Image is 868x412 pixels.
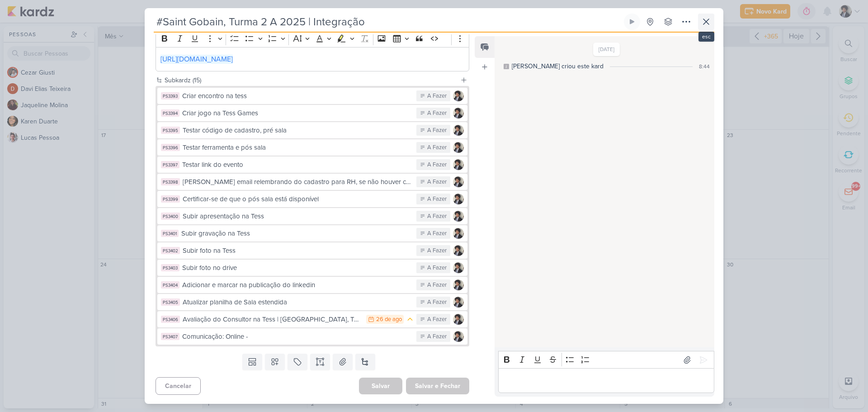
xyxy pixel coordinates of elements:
[182,331,412,342] div: Comunicação: Online -
[512,62,604,71] div: [PERSON_NAME] criou este kard
[157,328,467,345] button: PS3407 Comunicação: Online - A Fazer
[157,294,467,310] button: PS3405 Atualizar planilha de Sala estendida A Fazer
[427,212,447,221] div: A Fazer
[453,314,464,325] img: Pedro Luahn Simões
[453,331,464,342] img: Pedro Luahn Simões
[165,76,457,85] div: Subkardz (15)
[161,316,180,323] div: PS3406
[453,228,464,239] img: Pedro Luahn Simões
[161,213,180,220] div: PS3400
[156,47,469,72] div: Editor editing area: main
[182,280,412,290] div: Adicionar e marcar na publicação do linkedin
[157,122,467,138] button: PS3395 Testar código de cadastro, pré sala A Fazer
[427,195,447,204] div: A Fazer
[161,195,180,203] div: PS3399
[183,297,412,308] div: Atualizar planilha de Sala estendida
[498,368,714,393] div: Editor editing area: main
[161,333,179,340] div: PS3407
[181,228,412,239] div: Subir gravação na Tess
[699,62,710,71] div: 8:44
[427,229,447,238] div: A Fazer
[453,142,464,153] img: Pedro Luahn Simões
[157,174,467,190] button: PS3398 [PERSON_NAME] email relembrando do cadastro para RH, se não houver cadastros ainda A Fazer
[154,14,622,30] input: Kard Sem Título
[453,194,464,204] img: Pedro Luahn Simões
[453,245,464,256] img: Pedro Luahn Simões
[157,105,467,121] button: PS3394 Criar jogo na Tess Games A Fazer
[157,88,467,104] button: PS3393 Criar encontro na tess A Fazer
[161,109,179,117] div: PS3394
[427,298,447,307] div: A Fazer
[453,262,464,273] img: Pedro Luahn Simões
[157,260,467,276] button: PS3403 Subir foto no drive A Fazer
[161,127,180,134] div: PS3395
[160,55,233,64] a: [URL][DOMAIN_NAME]
[183,177,412,187] div: [PERSON_NAME] email relembrando do cadastro para RH, se não houver cadastros ainda
[498,351,714,369] div: Editor toolbar
[427,246,447,256] div: A Fazer
[453,279,464,290] img: Pedro Luahn Simões
[157,208,467,224] button: PS3400 Subir apresentação na Tess A Fazer
[157,225,467,242] button: PS3401 Subir gravação na Tess A Fazer
[156,29,469,47] div: Editor toolbar
[161,281,179,289] div: PS3404
[453,176,464,187] img: Pedro Luahn Simões
[427,332,447,341] div: A Fazer
[427,161,447,170] div: A Fazer
[157,156,467,173] button: PS3397 Testar link do evento A Fazer
[427,92,447,101] div: A Fazer
[453,90,464,101] img: Pedro Luahn Simões
[183,314,362,325] div: Avaliação do Consultor na Tess | [GEOGRAPHIC_DATA], Turma 2 A 2025 | Integração
[161,161,179,168] div: PS3397
[161,178,180,185] div: PS3398
[182,91,412,101] div: Criar encontro na tess
[161,92,179,99] div: PS3393
[157,191,467,207] button: PS3399 Certificar-se de que o pós sala está disponível A Fazer
[698,32,714,42] div: esc
[427,281,447,290] div: A Fazer
[183,125,412,136] div: Testar código de cadastro, pré sala
[427,264,447,273] div: A Fazer
[453,159,464,170] img: Pedro Luahn Simões
[161,298,180,306] div: PS3405
[161,230,179,237] div: PS3401
[453,297,464,308] img: Pedro Luahn Simões
[183,246,412,256] div: Subir foto na Tess
[182,108,412,118] div: Criar jogo na Tess Games
[156,377,201,395] button: Cancelar
[183,194,412,204] div: Certificar-se de que o pós sala está disponível
[453,125,464,136] img: Pedro Luahn Simões
[157,139,467,156] button: PS3396 Testar ferramenta e pós sala A Fazer
[157,311,467,327] button: PS3406 Avaliação do Consultor na Tess | [GEOGRAPHIC_DATA], Turma 2 A 2025 | Integração 26 de ago ...
[182,263,412,273] div: Subir foto no drive
[453,211,464,222] img: Pedro Luahn Simões
[161,247,180,254] div: PS3402
[157,277,467,293] button: PS3404 Adicionar e marcar na publicação do linkedin A Fazer
[161,144,180,151] div: PS3396
[427,315,447,324] div: A Fazer
[427,109,447,118] div: A Fazer
[157,242,467,259] button: PS3402 Subir foto na Tess A Fazer
[453,108,464,118] img: Pedro Luahn Simões
[183,211,412,222] div: Subir apresentação na Tess
[427,178,447,187] div: A Fazer
[427,126,447,135] div: A Fazer
[406,315,414,324] div: Prioridade Média
[628,18,636,25] div: Ligar relógio
[427,143,447,152] div: A Fazer
[183,142,412,153] div: Testar ferramenta e pós sala
[376,317,402,322] div: 26 de ago
[182,160,412,170] div: Testar link do evento
[161,264,179,271] div: PS3403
